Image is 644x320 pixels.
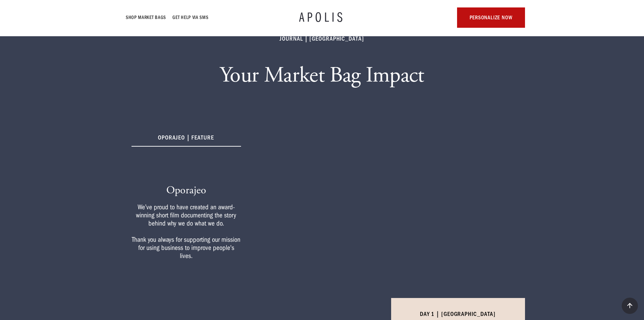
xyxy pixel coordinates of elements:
iframe: OPORAJEO - Survivors of the Largest Humanitarian Garment Crisis [257,122,525,272]
a: Shop Market bags [126,14,166,22]
h6: Journal | [GEOGRAPHIC_DATA] [280,35,364,43]
a: personalize now [457,7,525,28]
h1: Your Market Bag Impact [220,62,424,89]
a: APOLIS [299,11,345,24]
a: GET HELP VIA SMS [173,14,209,22]
h3: Oporajeo [132,184,241,197]
div: We’ve proud to have created an award-winning short film documenting the story behind why we do wh... [132,203,241,260]
h6: Day 1 | [GEOGRAPHIC_DATA] [403,310,513,318]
